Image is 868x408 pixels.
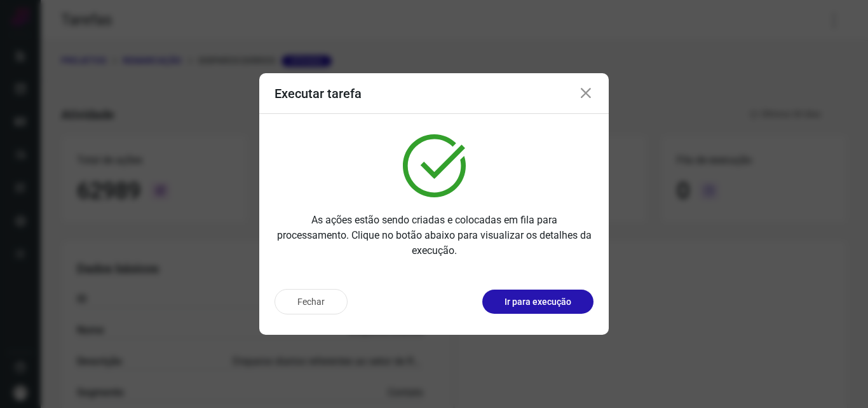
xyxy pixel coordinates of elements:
h3: Executar tarefa [275,86,362,101]
button: Ir para execução [482,290,593,314]
img: verified.svg [403,134,466,197]
p: As ações estão sendo criadas e colocadas em fila para processamento. Clique no botão abaixo para ... [275,213,593,258]
button: Fechar [275,289,348,314]
p: Ir para execução [505,295,571,309]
